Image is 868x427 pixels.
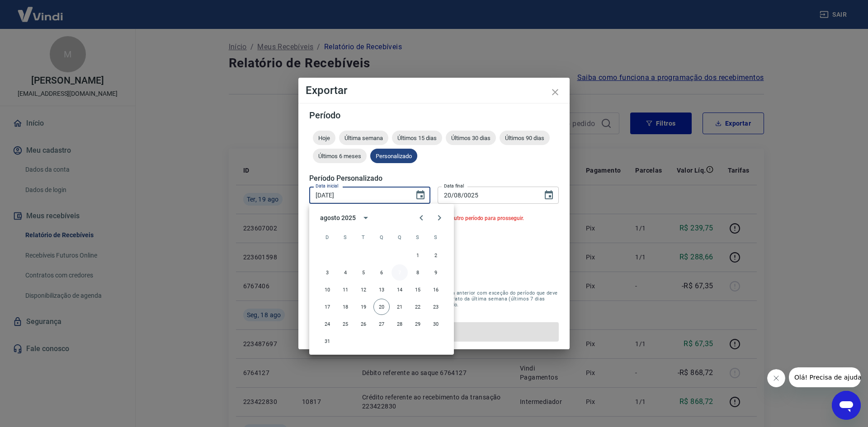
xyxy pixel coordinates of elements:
[392,282,408,298] button: 14
[444,183,464,189] label: Data final
[370,149,417,163] div: Personalizado
[373,264,390,281] button: 6
[428,316,444,332] button: 30
[319,333,335,349] button: 31
[446,131,496,145] div: Últimos 30 dias
[320,213,355,223] div: agosto 2025
[392,135,442,141] span: Últimos 15 dias
[428,299,444,315] button: 23
[392,228,408,246] span: quinta-feira
[355,316,372,332] button: 26
[313,131,335,145] div: Hoje
[319,228,335,246] span: domingo
[358,210,373,225] button: calendar view is open, switch to year view
[500,131,550,145] div: Últimos 90 dias
[309,174,559,183] h5: Período Personalizado
[544,81,566,103] button: close
[430,209,448,227] button: Next month
[337,264,354,281] button: 4
[355,282,372,298] button: 12
[309,187,408,203] input: DD/MM/YYYY
[392,299,408,315] button: 21
[319,264,335,281] button: 3
[438,187,536,203] input: DD/MM/YYYY
[339,135,388,141] span: Última semana
[410,316,426,332] button: 29
[392,131,442,145] div: Últimos 15 dias
[789,367,861,387] iframe: Mensagem da empresa
[5,6,76,14] span: Olá! Precisa de ajuda?
[355,299,372,315] button: 19
[370,153,417,160] span: Personalizado
[392,316,408,332] button: 28
[319,299,335,315] button: 17
[316,183,339,189] label: Data inicial
[428,247,444,263] button: 2
[337,316,354,332] button: 25
[373,316,390,332] button: 27
[339,131,388,145] div: Última semana
[428,282,444,298] button: 16
[540,186,558,204] button: Choose date, selected date is 20 de ago de 0025
[355,228,372,246] span: terça-feira
[337,228,354,246] span: segunda-feira
[319,282,335,298] button: 10
[411,186,429,204] button: Choose date, selected date is 7 de ago de 2025
[373,228,390,246] span: quarta-feira
[446,135,496,141] span: Últimos 30 dias
[392,264,408,281] button: 7
[500,135,550,141] span: Últimos 90 dias
[337,282,354,298] button: 11
[373,299,390,315] button: 20
[313,135,335,141] span: Hoje
[306,85,562,96] h4: Exportar
[337,299,354,315] button: 18
[832,391,861,420] iframe: Botão para abrir a janela de mensagens
[313,153,367,160] span: Últimos 6 meses
[355,264,372,281] button: 5
[767,369,785,387] iframe: Fechar mensagem
[410,282,426,298] button: 15
[410,228,426,246] span: sexta-feira
[428,264,444,281] button: 9
[410,264,426,281] button: 8
[313,149,367,163] div: Últimos 6 meses
[428,228,444,246] span: sábado
[412,209,430,227] button: Previous month
[373,282,390,298] button: 13
[410,299,426,315] button: 22
[410,247,426,263] button: 1
[324,214,524,222] p: Período inserido não possui lançamentos, selecione outro período para prosseguir.
[319,316,335,332] button: 24
[309,111,559,120] h5: Período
